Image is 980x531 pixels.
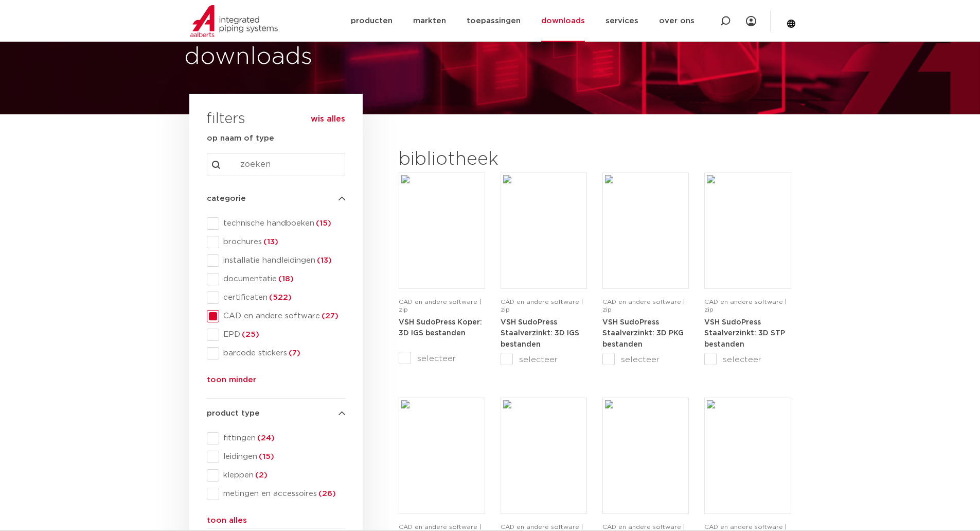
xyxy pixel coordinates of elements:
div: technische handboeken(15) [207,217,345,230]
span: barcode stickers [219,348,345,358]
span: leidingen [219,452,345,462]
h1: downloads [184,41,485,74]
label: selecteer [501,353,587,366]
h4: categorie [207,193,345,205]
a: VSH SudoPress Staalverzinkt: 3D PKG bestanden [602,318,684,348]
strong: VSH SudoPress Staalverzinkt: 3D PKG bestanden [602,319,684,348]
span: (15) [314,219,331,227]
img: Download-Placeholder-1.png [605,175,686,286]
h3: filters [207,107,245,132]
span: installatie handleidingen [219,255,345,266]
img: Download-Placeholder-1.png [605,400,686,511]
span: (18) [277,275,294,283]
div: kleppen(2) [207,469,345,482]
span: (2) [254,471,268,479]
button: toon minder [207,374,256,390]
span: CAD en andere software | zip [399,299,481,313]
h4: product type [207,407,345,420]
span: (25) [240,331,259,338]
a: VSH SudoPress Staalverzinkt: 3D IGS bestanden [501,318,579,348]
div: fittingen(24) [207,432,345,444]
strong: VSH SudoPress Koper: 3D IGS bestanden [399,319,482,337]
span: CAD en andere software | zip [501,299,583,313]
span: brochures [219,237,345,247]
span: (26) [317,490,336,498]
span: documentatie [219,274,345,284]
label: selecteer [704,353,791,366]
img: Download-Placeholder-1.png [503,400,584,511]
div: documentatie(18) [207,273,345,285]
span: certificaten [219,293,345,303]
strong: VSH SudoPress Staalverzinkt: 3D STP bestanden [704,319,785,348]
label: selecteer [602,353,689,366]
span: fittingen [219,433,345,443]
span: metingen en accessoires [219,489,345,499]
div: installatie handleidingen(13) [207,254,345,267]
div: metingen en accessoires(26) [207,488,345,500]
strong: op naam of type [207,134,274,142]
span: EPD [219,330,345,340]
span: CAD en andere software [219,311,345,321]
span: CAD en andere software | zip [704,299,787,313]
img: Download-Placeholder-1.png [707,400,788,511]
a: VSH SudoPress Staalverzinkt: 3D STP bestanden [704,318,785,348]
span: (522) [268,294,292,301]
div: leidingen(15) [207,451,345,463]
a: VSH SudoPress Koper: 3D IGS bestanden [399,318,482,337]
label: selecteer [399,352,485,365]
span: (13) [262,238,278,246]
span: (27) [320,312,338,320]
span: kleppen [219,470,345,481]
img: Download-Placeholder-1.png [707,175,788,286]
div: brochures(13) [207,236,345,248]
span: (15) [257,453,274,460]
button: toon alles [207,515,247,531]
img: Download-Placeholder-1.png [401,175,483,286]
img: Download-Placeholder-1.png [503,175,584,286]
div: CAD en andere software(27) [207,310,345,322]
strong: VSH SudoPress Staalverzinkt: 3D IGS bestanden [501,319,579,348]
div: EPD(25) [207,329,345,341]
span: (24) [256,434,275,442]
span: CAD en andere software | zip [602,299,685,313]
span: (7) [287,349,300,357]
div: certificaten(522) [207,292,345,304]
button: wis alles [311,114,345,124]
div: barcode stickers(7) [207,347,345,359]
h2: bibliotheek [399,147,582,172]
span: technische handboeken [219,218,345,229]
span: (13) [315,256,332,264]
img: Download-Placeholder-1.png [401,400,483,511]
